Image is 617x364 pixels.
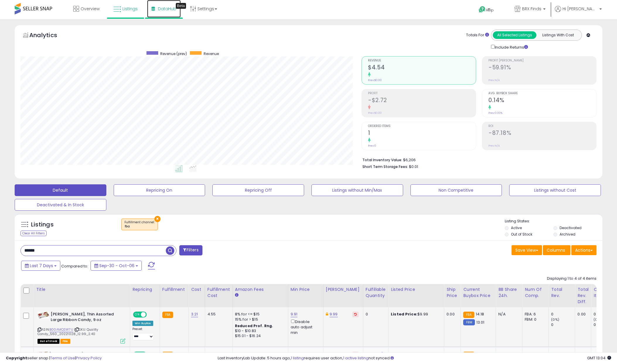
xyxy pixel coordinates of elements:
[204,51,219,56] span: Revenue
[125,220,155,229] span: Fulfillment channel :
[551,317,559,322] small: (0%)
[551,322,575,327] div: 0
[326,286,361,293] div: [PERSON_NAME]
[179,245,202,255] button: Filters
[362,164,408,169] b: Short Term Storage Fees:
[160,51,187,56] span: Revenue (prev)
[410,184,502,196] button: Non Competitive
[207,286,230,299] div: Fulfillment Cost
[31,221,54,229] h5: Listings
[368,111,382,115] small: Prev: $0.00
[488,144,500,147] small: Prev: N/A
[488,97,596,105] h2: 0.14%
[446,312,456,317] div: 0.00
[476,320,485,325] span: 13.01
[587,355,611,361] span: 2025-10-14 13:04 GMT
[488,130,596,138] h2: -87.18%
[30,263,53,269] span: Last 7 Days
[511,225,522,230] label: Active
[38,327,98,336] span: | SKU: Quality Candy_560_20221028_12.99_2.40
[91,261,142,271] button: Sep-30 - Oct-06
[158,6,176,12] span: DataHub
[50,327,73,332] a: B00AMQSW7U
[162,312,173,318] small: FBA
[50,355,75,361] a: Terms of Use
[235,317,284,322] div: 15% for > $15
[446,286,458,299] div: Ship Price
[511,232,532,237] label: Out of Stock
[38,312,49,319] img: 41SuA5i7alL._SL40_.jpg
[488,111,502,115] small: Prev: 0.00%
[463,319,475,325] small: FBM
[343,355,369,361] a: 1 active listing
[594,286,615,299] div: Ordered Items
[366,312,384,317] div: 0
[291,286,321,293] div: Min Price
[134,312,141,317] span: ON
[146,312,155,317] span: OFF
[555,6,602,19] a: Hi [PERSON_NAME]
[571,245,596,255] button: Actions
[368,130,476,138] h2: 1
[466,32,489,38] div: Totals For
[122,6,138,12] span: Listings
[560,232,575,237] label: Archived
[15,199,106,211] button: Deactivated & In Stock
[543,245,570,255] button: Columns
[577,286,589,305] div: Total Rev. Diff.
[493,31,536,39] button: All Selected Listings
[509,184,601,196] button: Listings without Cost
[391,312,439,317] div: $9.99
[486,8,494,13] span: Help
[81,6,100,12] span: Overview
[391,311,417,317] b: Listed Price:
[218,356,611,361] div: Last InventoryLab Update: 5 hours ago, requires user action, not synced.
[498,286,520,299] div: BB Share 24h.
[536,31,580,39] button: Listings With Cost
[488,125,596,128] span: ROI
[409,164,418,169] span: $0.01
[235,312,284,317] div: 8% for <= $15
[212,184,304,196] button: Repricing Off
[191,311,198,317] a: 3.21
[525,317,544,322] div: FBM: 0
[366,286,386,299] div: Fulfillable Quantity
[235,286,286,293] div: Amazon Fees
[15,184,106,196] button: Default
[6,355,27,361] strong: Copyright
[368,78,382,82] small: Prev: $0.00
[29,31,69,41] h5: Analytics
[368,125,476,128] span: Ordered Items
[291,355,304,361] a: 1 listing
[368,144,376,147] small: Prev: 0
[551,286,572,299] div: Total Rev.
[577,312,587,317] div: 0.00
[311,184,403,196] button: Listings without Min/Max
[132,321,153,326] div: Win BuyBox
[551,312,575,317] div: 0
[505,219,603,224] p: Listing States:
[391,286,442,293] div: Listed Price
[478,6,486,13] i: Get Help
[235,334,284,339] div: $15.01 - $16.24
[362,157,402,162] b: Total Inventory Value:
[207,312,228,317] div: 4.55
[498,312,518,317] div: N/A
[488,78,500,82] small: Prev: N/A
[594,317,602,322] small: (0%)
[563,6,598,12] span: Hi [PERSON_NAME]
[76,355,102,361] a: Privacy Policy
[235,293,238,298] small: Amazon Fees.
[368,64,476,72] h2: $4.54
[99,263,134,269] span: Sep-30 - Oct-06
[291,318,319,335] div: Disable auto adjust min
[362,156,592,163] li: $6,206
[547,247,565,253] span: Columns
[525,286,546,299] div: Num of Comp.
[6,356,102,361] div: seller snap | |
[525,312,544,317] div: FBA: 6
[463,312,474,318] small: FBA
[36,286,127,293] div: Title
[487,44,535,50] div: Include Returns
[162,286,186,293] div: Fulfillment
